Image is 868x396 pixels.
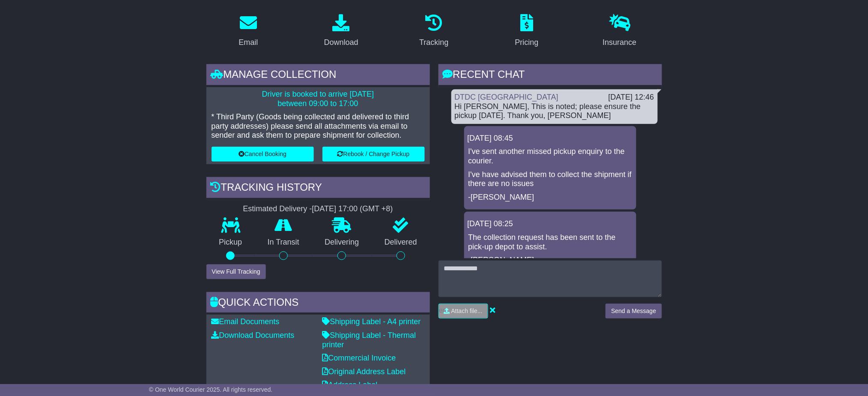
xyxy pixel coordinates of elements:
div: [DATE] 17:00 (GMT +8) [312,204,393,214]
div: Estimated Delivery - [206,204,430,214]
a: Commercial Invoice [322,354,396,362]
a: Original Address Label [322,367,406,376]
a: Tracking [414,11,454,51]
p: Pickup [206,238,255,247]
button: View Full Tracking [206,264,266,279]
button: Rebook / Change Pickup [322,147,425,162]
p: * Third Party (Goods being collected and delivered to third party addresses) please send all atta... [212,112,425,140]
p: -[PERSON_NAME] [468,193,632,202]
div: Email [239,37,258,48]
button: Send a Message [606,304,662,319]
div: Hi [PERSON_NAME], This is noted; please ensure the pickup [DATE]. Thank you, [PERSON_NAME] [455,102,654,121]
p: The collection request has been sent to the pick-up depot to assist. [468,233,632,251]
div: Quick Actions [206,292,430,315]
a: DTDC [GEOGRAPHIC_DATA] [455,93,558,101]
div: RECENT CHAT [438,64,662,87]
div: [DATE] 12:46 [608,93,654,102]
p: Driver is booked to arrive [DATE] between 09:00 to 17:00 [212,90,425,108]
a: Shipping Label - Thermal printer [322,331,416,349]
div: Manage collection [206,64,430,87]
div: Insurance [603,37,637,48]
div: [DATE] 08:25 [468,219,633,229]
p: Delivering [312,238,372,247]
p: -[PERSON_NAME] [468,256,632,265]
a: Insurance [597,11,642,51]
a: Email [233,11,263,51]
div: Pricing [515,37,539,48]
p: Delivered [372,238,430,247]
a: Shipping Label - A4 printer [322,317,421,326]
p: I've have advised them to collect the shipment if there are no issues [468,170,632,189]
div: Tracking history [206,177,430,200]
button: Cancel Booking [212,147,314,162]
p: I've sent another missed pickup enquiry to the courier. [468,147,632,165]
p: In Transit [255,238,312,247]
a: Pricing [510,11,544,51]
a: Download Documents [212,331,295,340]
a: Download [319,11,364,51]
div: Tracking [419,37,448,48]
a: Address Label [322,381,378,389]
span: © One World Courier 2025. All rights reserved. [149,386,273,393]
div: Download [324,37,358,48]
a: Email Documents [212,317,280,326]
div: [DATE] 08:45 [468,134,633,143]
